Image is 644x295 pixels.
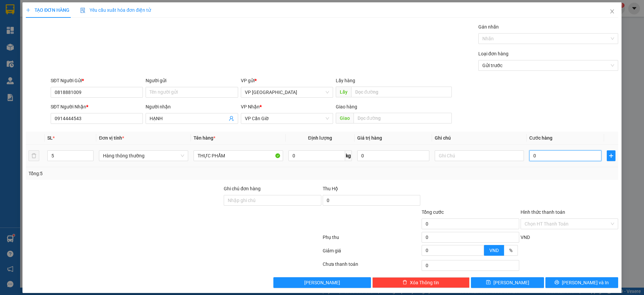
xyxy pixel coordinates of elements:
[410,279,439,286] span: Xóa Thông tin
[29,150,39,161] button: delete
[99,135,124,141] span: Đơn vị tính
[607,150,615,161] button: plus
[322,260,421,272] div: Chưa thanh toán
[336,78,355,83] span: Lấy hàng
[51,103,143,110] div: SĐT Người Nhận
[336,104,357,109] span: Giao hàng
[351,87,452,97] input: Dọc đường
[486,280,491,285] span: save
[336,113,354,124] span: Giao
[241,77,333,84] div: VP gửi
[8,8,42,42] img: logo.jpg
[26,8,31,12] span: plus
[245,113,329,124] span: VP Cần Giờ
[8,43,34,75] b: Thành Phúc Bus
[26,7,69,13] span: TẠO ĐƠN HÀNG
[146,103,238,110] div: Người nhận
[545,277,618,288] button: printer[PERSON_NAME] và In
[245,87,329,97] span: VP Sài Gòn
[194,150,283,161] input: VD: Bàn, Ghế
[422,209,444,215] span: Tổng cước
[224,186,261,191] label: Ghi chú đơn hàng
[435,150,524,161] input: Ghi Chú
[478,24,499,30] label: Gán nhãn
[482,60,614,70] span: Gửi trước
[308,135,332,141] span: Định lượng
[241,104,260,109] span: VP Nhận
[229,116,234,121] span: user-add
[146,77,238,84] div: Người gửi
[80,8,86,13] img: icon
[554,280,559,285] span: printer
[471,277,544,288] button: save[PERSON_NAME]
[521,209,565,215] label: Hình thức thanh toán
[354,113,452,124] input: Dọc đường
[402,280,407,285] span: delete
[345,150,352,161] span: kg
[357,150,429,161] input: 0
[51,77,143,84] div: SĐT Người Gửi
[493,279,529,286] span: [PERSON_NAME]
[273,277,371,288] button: [PERSON_NAME]
[322,247,421,259] div: Giảm giá
[41,10,66,41] b: Gửi khách hàng
[322,234,421,245] div: Phụ thu
[603,2,622,21] button: Close
[336,87,351,97] span: Lấy
[80,7,151,13] span: Yêu cầu xuất hóa đơn điện tử
[432,132,527,145] th: Ghi chú
[357,135,382,141] span: Giá trị hàng
[224,195,321,206] input: Ghi chú đơn hàng
[194,135,215,141] span: Tên hàng
[529,135,552,141] span: Cước hàng
[304,279,340,286] span: [PERSON_NAME]
[489,248,499,253] span: VND
[609,9,615,14] span: close
[372,277,470,288] button: deleteXóa Thông tin
[509,248,513,253] span: %
[29,170,249,177] div: Tổng: 5
[323,186,338,191] span: Thu Hộ
[47,135,53,141] span: SL
[562,279,609,286] span: [PERSON_NAME] và In
[103,151,184,161] span: Hàng thông thường
[521,235,530,240] span: VND
[607,153,615,158] span: plus
[478,51,508,56] label: Loại đơn hàng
